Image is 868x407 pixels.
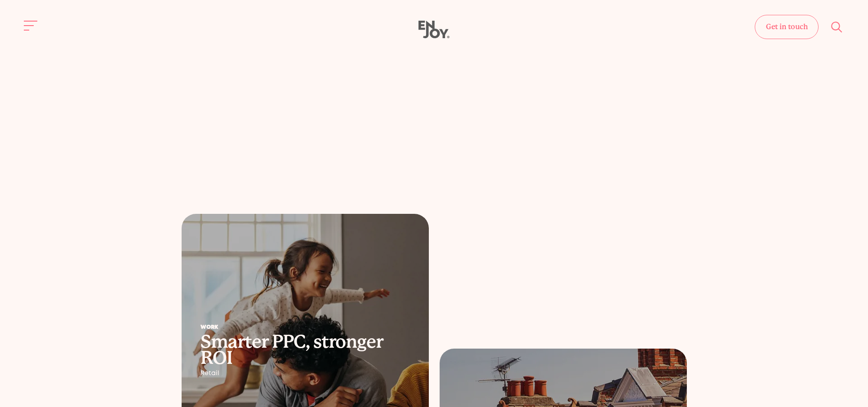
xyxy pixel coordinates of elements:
[200,334,410,366] h2: Smarter PPC, stronger ROI
[828,18,846,36] button: Site search
[22,16,40,35] button: Site navigation
[200,325,410,330] div: Work
[755,15,819,39] a: Get in touch
[200,370,410,377] div: Retail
